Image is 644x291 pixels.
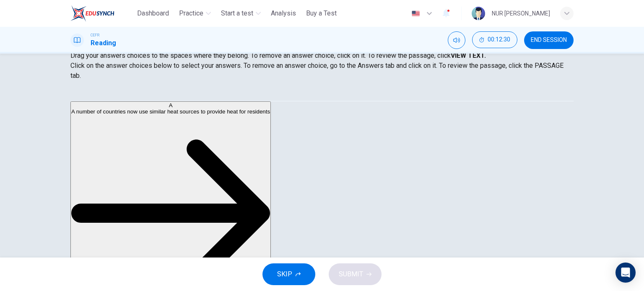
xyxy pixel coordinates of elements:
[451,52,486,59] strong: VIEW TEXT.
[472,31,517,48] button: 00:12:30
[71,102,270,108] div: A
[91,32,99,38] span: CEFR
[488,36,510,43] span: 00:12:30
[531,37,567,44] span: END SESSION
[134,6,172,21] button: Dashboard
[271,8,296,18] span: Analysis
[615,263,636,283] div: Open Intercom Messenger
[472,7,485,20] img: Profile picture
[91,38,116,48] h1: Reading
[303,6,340,21] button: Buy a Test
[70,61,574,81] p: Click on the answer choices below to select your answers. To remove an answer choice, go to the A...
[70,51,574,61] p: Drag your answers choices to the spaces where they belong. To remove an answer choice, click on i...
[306,8,337,18] span: Buy a Test
[70,5,134,22] a: ELTC logo
[277,268,292,280] span: SKIP
[176,6,214,21] button: Practice
[472,31,517,49] div: Hide
[70,5,114,22] img: ELTC logo
[179,8,203,18] span: Practice
[492,8,550,18] div: NUR [PERSON_NAME]
[70,81,574,101] div: Choose test type tabs
[267,6,299,21] button: Analysis
[262,263,315,285] button: SKIP
[448,31,465,49] div: Mute
[410,10,421,17] img: en
[221,8,253,18] span: Start a test
[137,8,169,18] span: Dashboard
[71,108,270,115] span: A number of countries now use similar heat sources to provide heat for residents
[218,6,264,21] button: Start a test
[524,31,574,49] button: END SESSION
